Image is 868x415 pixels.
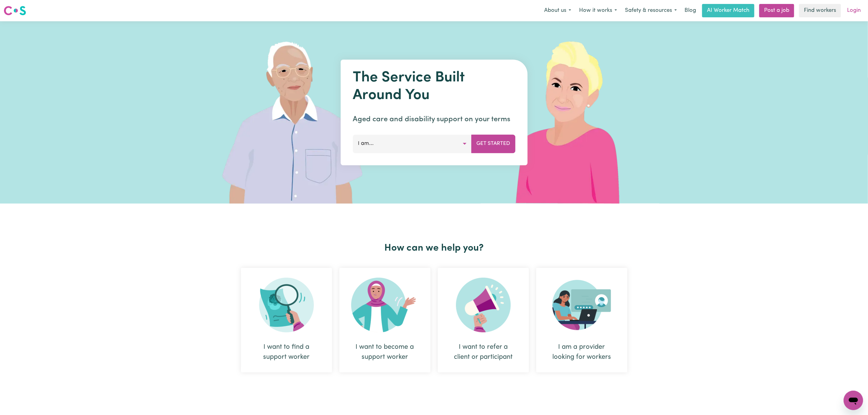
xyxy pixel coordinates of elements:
[621,4,681,17] button: Safety & resources
[241,268,332,372] div: I want to find a support worker
[353,135,472,153] button: I am...
[552,278,611,332] img: Provider
[681,4,700,17] a: Blog
[759,4,794,17] a: Post a job
[4,5,26,16] img: Careseekers logo
[471,135,515,153] button: Get Started
[452,342,514,362] div: I want to refer a client or participant
[339,268,431,372] div: I want to become a support worker
[575,4,621,17] button: How it works
[256,342,317,362] div: I want to find a support worker
[354,342,416,362] div: I want to become a support worker
[353,114,515,125] p: Aged care and disability support on your terms
[351,278,419,332] img: Become Worker
[4,4,26,18] a: Careseekers logo
[540,4,575,17] button: About us
[438,268,529,372] div: I want to refer a client or participant
[259,278,314,332] img: Search
[456,278,511,332] img: Refer
[843,4,864,17] a: Login
[551,342,613,362] div: I am a provider looking for workers
[799,4,841,17] a: Find workers
[237,242,631,254] h2: How can we help you?
[353,69,515,104] h1: The Service Built Around You
[536,268,627,372] div: I am a provider looking for workers
[702,4,754,17] a: AI Worker Match
[844,391,863,410] iframe: Button to launch messaging window, conversation in progress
